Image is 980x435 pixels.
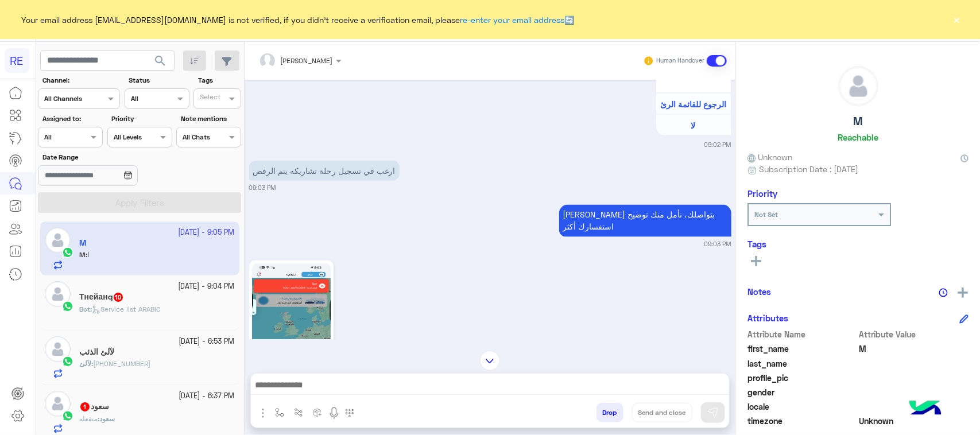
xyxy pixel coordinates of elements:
[747,358,857,370] span: last_name
[79,414,98,423] span: متفعله
[270,403,289,422] button: select flow
[839,67,878,106] img: defaultAdmin.png
[93,359,150,368] span: +966539353809
[45,281,71,307] img: defaultAdmin.png
[747,313,788,323] h6: Attributes
[480,351,500,371] img: scroll
[5,48,29,73] div: RE
[38,192,241,213] button: Apply Filters
[747,188,777,199] h6: Priority
[146,51,175,75] button: search
[747,328,857,340] span: Attribute Name
[179,281,235,292] small: [DATE] - 9:04 PM
[656,56,704,65] small: Human Handover
[256,406,270,420] img: send attachment
[759,163,858,175] span: Subscription Date : [DATE]
[704,240,731,249] small: 09:03 PM
[704,140,731,149] small: 09:02 PM
[42,114,102,124] label: Assigned to:
[79,359,91,368] span: لآلئ
[345,409,354,418] img: make a call
[79,359,93,368] b: :
[62,410,73,422] img: WhatsApp
[313,408,322,417] img: create order
[632,403,692,422] button: Send and close
[111,114,171,124] label: Priority
[42,152,171,162] label: Date Range
[281,56,333,65] span: [PERSON_NAME]
[129,75,188,86] label: Status
[905,389,946,429] img: hulul-logo.png
[707,407,719,418] img: send message
[181,114,240,124] label: Note mentions
[99,414,115,423] span: سعود
[62,356,73,367] img: WhatsApp
[958,288,968,298] img: add
[747,151,792,163] span: Unknown
[249,161,400,181] p: 4/10/2025, 9:03 PM
[859,386,969,398] span: null
[308,403,327,422] button: create order
[80,402,90,411] span: 1
[249,184,276,193] small: 09:03 PM
[951,14,963,25] button: ×
[252,263,331,403] img: 1152631860165488.jpg
[22,14,575,26] span: Your email address [EMAIL_ADDRESS][DOMAIN_NAME] is not verified, if you didn't receive a verifica...
[62,301,73,312] img: WhatsApp
[114,293,123,302] span: 10
[559,205,731,237] p: 4/10/2025, 9:03 PM
[747,343,857,355] span: first_name
[747,286,771,297] h6: Notes
[859,401,969,413] span: null
[460,15,565,25] a: re-enter your email address
[327,406,341,420] img: send voice note
[859,328,969,340] span: Attribute Value
[153,54,167,68] span: search
[853,115,863,128] h5: M
[939,288,948,297] img: notes
[179,391,235,402] small: [DATE] - 6:37 PM
[79,347,114,357] h5: لآلئ الذئب
[747,386,857,398] span: gender
[747,372,857,384] span: profile_pic
[42,75,119,86] label: Channel:
[179,336,235,347] small: [DATE] - 6:53 PM
[294,408,303,417] img: Trigger scenario
[275,408,284,417] img: select flow
[747,401,857,413] span: locale
[198,75,240,86] label: Tags
[79,402,109,411] h5: سعود
[45,336,71,362] img: defaultAdmin.png
[289,403,308,422] button: Trigger scenario
[79,305,90,313] span: Bot
[754,210,778,219] b: Not Set
[859,343,969,355] span: M
[596,403,623,422] button: Drop
[92,305,161,313] span: Service list ARABIC
[198,92,220,105] div: Select
[838,132,878,142] h6: Reachable
[79,292,124,302] h5: Тнейанq
[660,99,726,109] span: الرجوع للقائمة الرئ
[45,391,71,417] img: defaultAdmin.png
[747,239,969,249] h6: Tags
[98,414,115,423] b: :
[691,121,696,130] span: لا
[859,415,969,427] span: Unknown
[747,415,857,427] span: timezone
[79,305,92,313] b: :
